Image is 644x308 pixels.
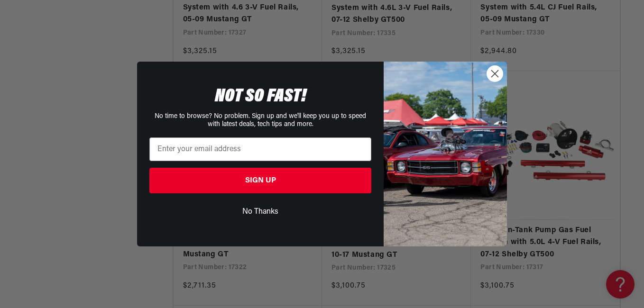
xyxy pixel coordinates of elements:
button: SIGN UP [149,168,371,193]
span: NOT SO FAST! [215,87,306,106]
button: Close dialog [487,65,503,82]
button: No Thanks [149,203,371,221]
span: No time to browse? No problem. Sign up and we'll keep you up to speed with latest deals, tech tip... [155,113,366,128]
img: 85cdd541-2605-488b-b08c-a5ee7b438a35.jpeg [384,62,507,246]
input: Enter your email address [149,137,371,161]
